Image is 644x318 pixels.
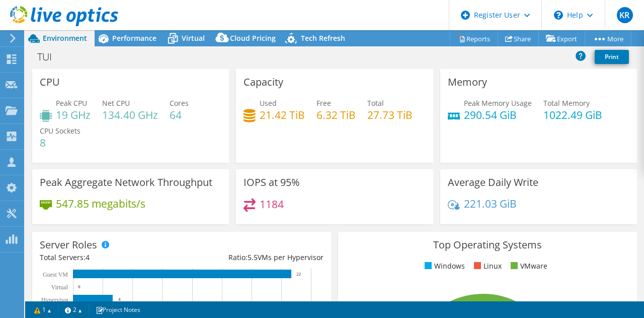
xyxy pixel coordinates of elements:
h4: 1022.49 GiB [543,109,602,120]
span: Performance [112,33,156,43]
h4: 1184 [260,199,284,210]
span: Virtual [182,33,205,43]
span: CPU Sockets [40,126,80,136]
h3: IOPS at 95% [244,177,300,188]
h4: 221.03 GiB [464,198,517,209]
span: Net CPU [102,98,130,108]
span: Tech Refresh [301,33,345,43]
h1: TUI [33,51,67,62]
h3: Memory [448,77,487,88]
h4: 547.85 megabits/s [56,198,145,209]
span: Peak CPU [56,98,87,108]
h3: Average Daily Write [448,177,538,188]
h4: 134.40 GHz [102,109,158,120]
h4: 27.73 TiB [367,109,413,120]
h3: Server Roles [40,239,97,250]
span: KR [617,7,633,23]
a: Project Notes [89,303,147,316]
div: Ratio: VMs per Hypervisor [182,252,324,263]
a: Reports [450,31,498,46]
h3: CPU [40,77,60,88]
span: Cores [170,98,189,108]
a: Print [595,50,629,64]
text: 22 [296,272,301,277]
span: Cloud Pricing [230,33,276,43]
h4: 6.32 TiB [316,109,356,120]
li: Linux [471,261,502,272]
text: Hypervisor [41,296,68,303]
text: Guest VM [43,271,68,278]
a: Share [498,31,539,46]
h4: 19 GHz [56,109,91,120]
h3: Capacity [244,77,283,88]
span: Used [260,98,277,108]
span: Environment [43,33,87,43]
svg: \n [554,11,563,20]
text: 0 [78,284,80,289]
span: Total [367,98,384,108]
h4: 21.42 TiB [260,109,305,120]
h3: Top Operating Systems [346,239,629,250]
span: Peak Memory Usage [464,98,532,108]
text: Virtual [51,284,68,291]
span: Free [316,98,331,108]
text: 4 [118,297,121,302]
h4: 64 [170,109,189,120]
h3: Peak Aggregate Network Throughput [40,177,212,188]
a: 1 [27,303,58,316]
a: Export [538,31,585,46]
a: 2 [58,303,89,316]
span: 5.5 [248,252,258,262]
div: Total Servers: [40,252,182,263]
span: Total Memory [543,98,590,108]
li: Windows [422,261,465,272]
a: More [585,31,631,46]
span: 4 [86,252,90,262]
li: VMware [508,261,547,272]
h4: 290.54 GiB [464,109,532,120]
h4: 8 [40,137,80,148]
